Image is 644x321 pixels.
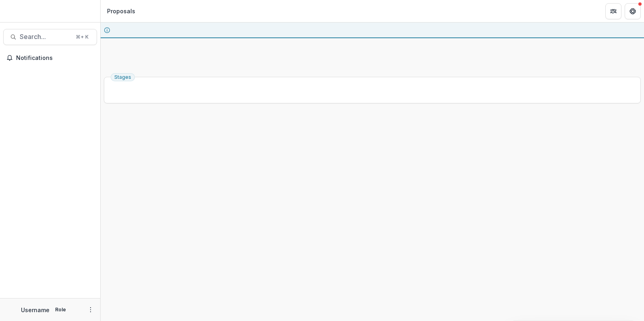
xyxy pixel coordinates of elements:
nav: breadcrumb [104,5,138,17]
button: Search... [3,29,97,45]
button: Partners [605,3,621,19]
p: Role [53,306,68,313]
div: ⌘ + K [74,33,90,41]
span: Notifications [16,55,94,62]
button: Get Help [625,3,641,19]
div: Proposals [107,7,135,15]
p: Username [21,306,50,314]
button: More [86,305,95,315]
span: Search... [20,33,71,41]
span: Stages [114,74,131,80]
button: Notifications [3,51,97,64]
